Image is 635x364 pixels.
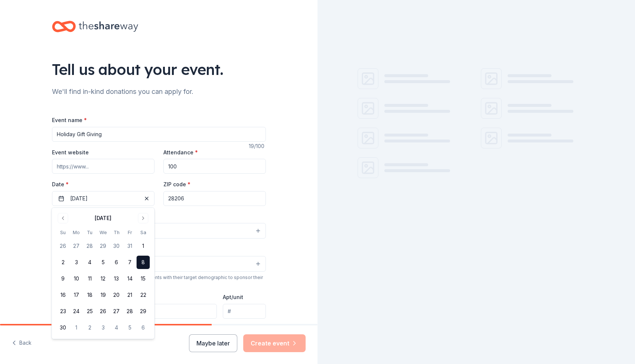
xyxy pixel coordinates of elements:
button: 29 [97,239,110,253]
button: Go to next month [138,213,149,223]
button: 27 [70,239,83,253]
button: 7 [123,256,137,269]
button: 13 [110,272,123,285]
th: Tuesday [83,229,97,236]
button: Back [12,335,32,351]
input: Spring Fundraiser [52,127,266,142]
input: https://www... [52,159,154,174]
button: 25 [83,305,97,318]
button: 2 [56,256,70,269]
button: 10 [70,272,83,285]
button: 3 [70,256,83,269]
label: Date [52,181,154,188]
button: Maybe later [189,334,237,352]
button: 23 [56,305,70,318]
button: 3 [97,321,110,334]
button: 22 [137,288,150,302]
th: Wednesday [97,229,110,236]
button: 6 [137,321,150,334]
label: Attendance [163,149,198,156]
label: Apt/unit [223,294,243,301]
div: Tell us about your event. [52,59,266,80]
button: 15 [137,272,150,285]
button: 26 [97,305,110,318]
button: 21 [123,288,137,302]
button: 1 [70,321,83,334]
button: 4 [110,321,123,334]
div: 19 /100 [249,142,266,151]
label: Event name [52,117,87,124]
button: 17 [70,288,83,302]
button: Go to previous month [58,213,68,223]
div: [DATE] [95,214,111,223]
button: Select [52,256,266,272]
th: Thursday [110,229,123,236]
button: 14 [123,272,137,285]
div: We use this information to help brands find events with their target demographic to sponsor their... [52,275,266,286]
button: 31 [123,239,137,253]
th: Saturday [137,229,150,236]
button: 2 [83,321,97,334]
input: # [223,304,266,319]
button: 18 [83,288,97,302]
button: 24 [70,305,83,318]
button: 30 [56,321,70,334]
th: Sunday [56,229,70,236]
button: 5 [97,256,110,269]
button: 26 [56,239,70,253]
button: 1 [137,239,150,253]
button: 20 [110,288,123,302]
label: Event website [52,149,89,156]
th: Monday [70,229,83,236]
button: Select [52,223,266,239]
button: 12 [97,272,110,285]
button: 6 [110,256,123,269]
div: We'll find in-kind donations you can apply for. [52,86,266,98]
button: 16 [56,288,70,302]
button: 9 [56,272,70,285]
input: 12345 (U.S. only) [163,191,266,206]
button: 4 [83,256,97,269]
button: 19 [97,288,110,302]
button: 27 [110,305,123,318]
label: ZIP code [163,181,190,188]
th: Friday [123,229,137,236]
button: 30 [110,239,123,253]
button: 28 [123,305,137,318]
button: 11 [83,272,97,285]
input: 20 [163,159,266,174]
button: [DATE] [52,191,154,206]
button: 8 [137,256,150,269]
button: 28 [83,239,97,253]
button: 29 [137,305,150,318]
button: 5 [123,321,137,334]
